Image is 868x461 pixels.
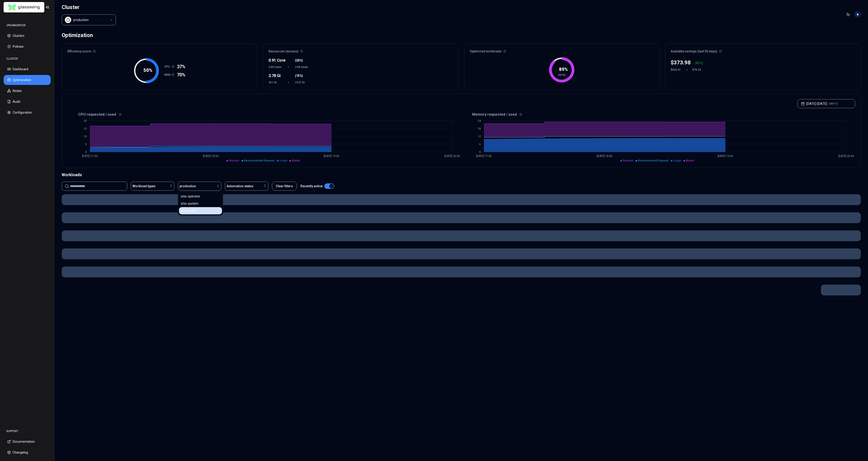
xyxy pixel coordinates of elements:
div: ORGANISATION [4,21,51,30]
span: Usage [673,159,681,162]
span: production [181,208,196,213]
span: istio-system [181,201,198,206]
span: Request [229,159,239,162]
span: Recommended Request [638,159,669,162]
div: Optimized workloads [464,44,660,56]
span: Workload types [132,184,156,188]
div: 2.78 Gi [269,73,282,79]
span: 2.58 Cores [295,65,308,69]
tspan: 24 [477,119,481,122]
div: $453.31 [671,68,682,72]
button: Select a value [62,14,116,25]
button: Workload types [131,182,174,191]
div: Efficiency score [62,44,257,56]
tspan: 49/55 [558,73,566,77]
h1: CPU [164,65,172,68]
span: 26% [296,58,302,63]
span: production [179,184,196,188]
span: 3.49 Cores [269,65,282,69]
tspan: [DATE] 17:00 [476,154,492,158]
tspan: 0 [85,150,87,154]
div: ( %) [695,61,703,65]
span: istio-operator [181,194,200,199]
p: 83 [696,61,700,65]
div: SUPPORT [4,427,51,436]
button: Documentation [4,437,51,447]
tspan: 89 % [559,67,568,72]
img: gcp [66,18,70,22]
div: Suggestions [178,192,223,215]
span: 37% [177,63,185,70]
h1: Cluster [62,4,116,11]
button: Clusters [4,31,51,41]
div: $ [671,59,691,66]
tspan: [DATE] 20:00 [444,154,460,158]
tspan: 15 [84,127,87,130]
button: Configuration [4,108,51,117]
span: Automation status [226,184,253,188]
button: Optimization [4,75,51,85]
h1: MEM [164,73,172,77]
button: [DATE]-[DATE]GMT+2 [797,99,855,108]
div: CLUSTER [4,54,51,63]
tspan: [DATE] 18:00 [597,154,612,158]
tspan: 20 [84,119,87,122]
div: CPU requested / used [67,112,461,117]
button: Audit [4,97,51,107]
span: ( ) [295,73,303,78]
div: 0.91 Core [269,57,282,63]
tspan: 18 [477,127,481,130]
span: 15% [296,73,302,78]
span: Waste [292,159,300,162]
tspan: 10 [84,135,87,138]
button: Automation status [225,182,268,191]
tspan: [DATE] 17:00 [82,154,98,158]
span: 70% [177,72,185,78]
div: Optimization [62,31,93,40]
label: Recently active [300,185,323,188]
span: Request [623,159,633,162]
span: Waste [686,159,694,162]
tspan: 5 [85,143,87,146]
div: Workloads [62,172,861,178]
span: Usage [279,159,287,162]
button: Dashboard [4,64,51,74]
tspan: 6 [479,143,481,146]
tspan: 50 % [144,68,152,73]
tspan: 12 [477,135,481,138]
tspan: 0 [479,150,481,154]
div: Memory requested / used [461,112,855,117]
div: Available savings (last 30 days) [665,44,861,56]
button: Policies [4,42,51,51]
tspan: [DATE] 19:00 [324,154,339,158]
span: ( ) [295,58,303,63]
tspan: [DATE] 20:00 [838,154,854,158]
span: Recommended Request [244,159,275,162]
button: Nodes [4,86,51,96]
button: Clear filters [272,182,297,191]
span: GMT+2 [829,102,838,105]
p: 373.98 [674,59,691,66]
img: GlassWing [7,2,42,13]
tspan: [DATE] 19:00 [717,154,733,158]
tspan: [DATE] 18:00 [203,154,219,158]
button: Changelog [4,447,51,457]
div: $79.33 [692,68,703,72]
div: production [73,18,89,22]
span: 18.1 Gi [269,81,282,84]
div: Resources (excess) [263,44,458,56]
button: production [178,182,221,191]
span: 15.31 Gi [295,81,308,84]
